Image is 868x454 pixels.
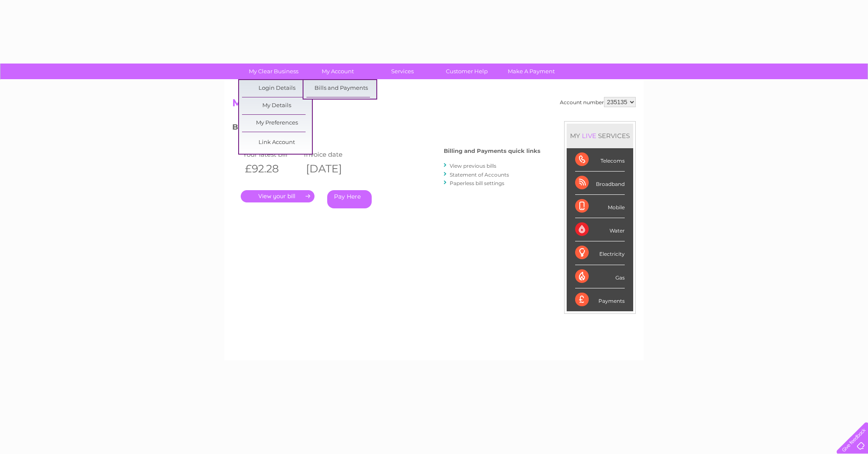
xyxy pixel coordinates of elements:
[432,64,502,79] a: Customer Help
[242,80,312,97] a: Login Details
[242,115,312,132] a: My Preferences
[575,195,625,218] div: Mobile
[239,64,309,79] a: My Clear Business
[575,172,625,195] div: Broadband
[575,148,625,172] div: Telecoms
[242,97,312,114] a: My Details
[232,97,636,113] h2: My Account
[444,148,540,154] h4: Billing and Payments quick links
[306,80,376,97] a: Bills and Payments
[496,64,566,79] a: Make A Payment
[306,97,376,114] a: Direct Debit
[302,149,363,160] td: Invoice date
[302,160,363,177] th: [DATE]
[580,132,598,140] div: LIVE
[327,190,372,208] a: Pay Here
[567,124,633,148] div: MY SERVICES
[241,160,302,177] th: £92.28
[232,121,540,136] h3: Bills and Payments
[575,288,625,311] div: Payments
[575,265,625,288] div: Gas
[303,64,373,79] a: My Account
[241,190,314,202] a: .
[450,172,509,178] a: Statement of Accounts
[242,134,312,151] a: Link Account
[560,97,636,107] div: Account number
[575,241,625,265] div: Electricity
[450,163,496,169] a: View previous bills
[575,218,625,241] div: Water
[367,64,437,79] a: Services
[450,180,504,186] a: Paperless bill settings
